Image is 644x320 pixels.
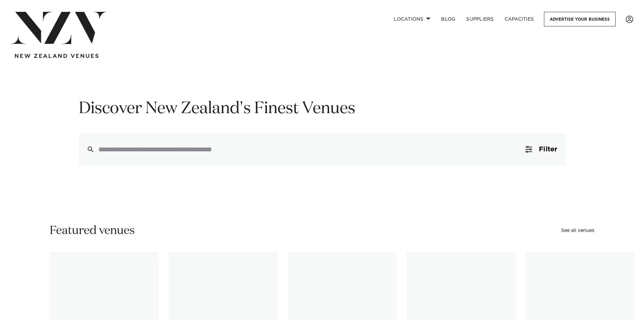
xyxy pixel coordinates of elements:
[436,12,461,26] a: BLOG
[544,12,616,26] a: Advertise your business
[539,146,557,153] span: Filter
[388,12,436,26] a: Locations
[517,133,565,166] button: Filter
[11,12,106,44] img: nzv-logo.png
[79,98,566,120] h1: Discover New Zealand's Finest Venues
[461,12,499,26] a: SUPPLIERS
[50,223,135,238] h2: Featured venues
[15,54,98,58] img: new-zealand-venues-text.png
[561,228,594,233] a: See all venues
[499,12,540,26] a: Capacities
